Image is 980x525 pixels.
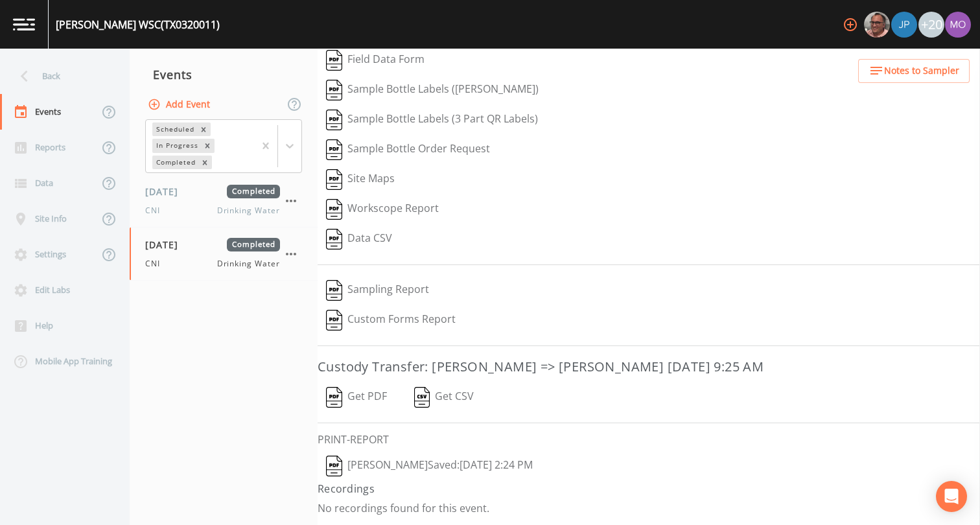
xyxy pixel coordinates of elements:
[217,258,280,270] span: Drinking Water
[326,387,342,408] img: svg%3e
[326,310,342,331] img: svg%3e
[200,139,215,152] div: Remove In Progress
[863,12,891,38] div: Mike Franklin
[891,12,917,38] img: 41241ef155101aa6d92a04480b0d0000
[145,205,168,216] span: CNI
[198,156,212,169] div: Remove Completed
[145,258,168,270] span: CNI
[326,456,342,476] img: svg%3e
[13,18,35,30] img: logo
[318,356,980,377] h3: Custody Transfer: [PERSON_NAME] => [PERSON_NAME] [DATE] 9:25 AM
[130,227,318,281] a: [DATE]CompletedCNIDrinking Water
[130,174,318,227] a: [DATE]CompletedCNIDrinking Water
[936,481,967,512] div: Open Intercom Messenger
[884,63,959,79] span: Notes to Sampler
[858,59,970,83] button: Notes to Sampler
[318,165,403,194] button: Site Maps
[326,139,342,160] img: svg%3e
[318,451,541,481] button: [PERSON_NAME]Saved:[DATE] 2:24 PM
[145,185,187,198] span: [DATE]
[318,224,401,254] button: Data CSV
[318,105,546,135] button: Sample Bottle Labels (3 Part QR Labels)
[318,45,433,75] button: Field Data Form
[326,199,342,220] img: svg%3e
[152,139,200,152] div: In Progress
[130,58,318,91] div: Events
[145,93,215,117] button: Add Event
[318,434,980,446] h6: PRINT-REPORT
[318,194,447,224] button: Workscope Report
[227,185,280,198] span: Completed
[318,135,498,165] button: Sample Bottle Order Request
[891,12,918,38] div: Joshua gere Paul
[318,502,980,515] p: No recordings found for this event.
[318,382,395,412] button: Get PDF
[405,382,483,412] button: Get CSV
[145,238,187,251] span: [DATE]
[318,305,464,335] button: Custom Forms Report
[326,80,342,100] img: svg%3e
[152,156,198,169] div: Completed
[326,110,342,130] img: svg%3e
[918,12,944,38] div: +20
[326,229,342,250] img: svg%3e
[217,205,280,216] span: Drinking Water
[227,238,280,251] span: Completed
[326,280,342,301] img: svg%3e
[326,50,342,71] img: svg%3e
[864,12,890,38] img: e2d790fa78825a4bb76dcb6ab311d44c
[56,17,220,32] div: [PERSON_NAME] WSC (TX0320011)
[318,481,980,496] h4: Recordings
[152,122,196,136] div: Scheduled
[414,387,430,408] img: svg%3e
[945,12,971,38] img: 4e251478aba98ce068fb7eae8f78b90c
[326,169,342,190] img: svg%3e
[318,275,437,305] button: Sampling Report
[196,122,211,136] div: Remove Scheduled
[318,75,547,105] button: Sample Bottle Labels ([PERSON_NAME])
